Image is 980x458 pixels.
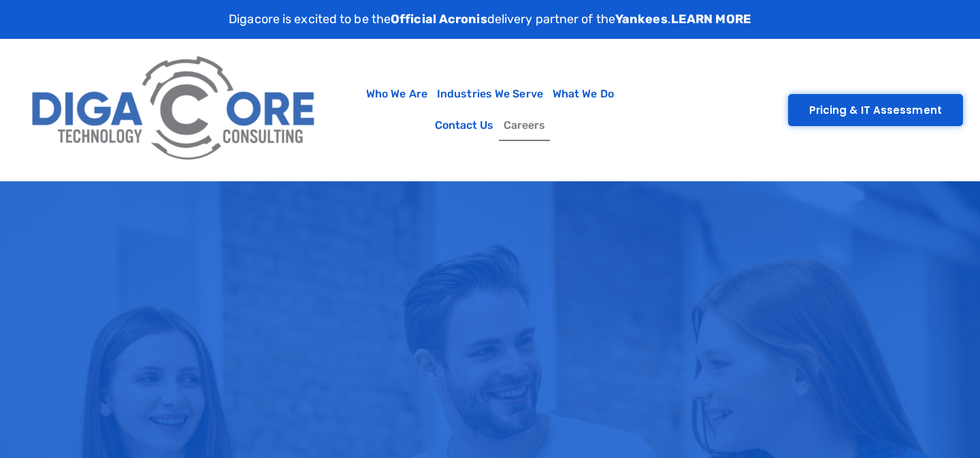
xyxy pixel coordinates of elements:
[548,78,619,110] a: What We Do
[430,110,499,141] a: Contact Us
[499,110,551,141] a: Careers
[671,12,751,27] a: LEARN MORE
[332,78,647,141] nav: Menu
[361,78,432,110] a: Who We Are
[615,12,668,27] strong: Yankees
[391,12,487,27] strong: Official Acronis
[24,46,325,174] img: Digacore Logo
[788,94,963,126] a: Pricing & IT Assessment
[229,10,751,29] p: Digacore is excited to be the delivery partner of the .
[809,105,942,115] span: Pricing & IT Assessment
[432,78,548,110] a: Industries We Serve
